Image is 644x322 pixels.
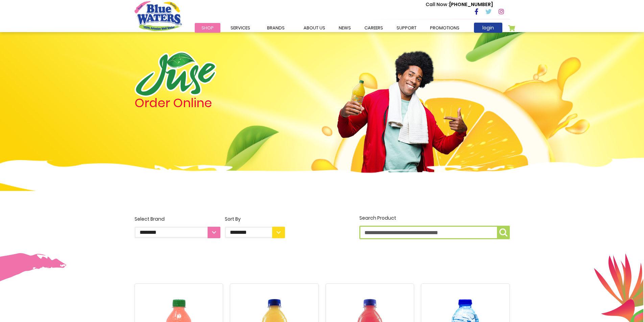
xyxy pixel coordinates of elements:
[224,23,257,33] a: Services
[225,216,285,223] div: Sort By
[499,228,507,237] img: search-icon.png
[135,51,216,97] img: logo
[426,1,493,8] p: [PHONE_NUMBER]
[390,23,423,33] a: support
[135,1,182,31] a: store logo
[297,23,332,33] a: about us
[135,227,220,238] select: Select Brand
[359,226,510,239] input: Search Product
[260,23,291,33] a: Brands
[426,1,449,8] span: Call Now :
[267,25,285,31] span: Brands
[332,23,358,33] a: News
[359,215,510,239] label: Search Product
[135,97,285,109] h4: Order Online
[423,23,466,33] a: Promotions
[358,23,390,33] a: careers
[336,39,468,183] img: man.png
[135,216,220,238] label: Select Brand
[497,226,510,239] button: Search Product
[231,25,250,31] span: Services
[225,227,285,238] select: Sort By
[474,23,502,33] a: login
[201,25,214,31] span: Shop
[195,23,220,33] a: Shop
